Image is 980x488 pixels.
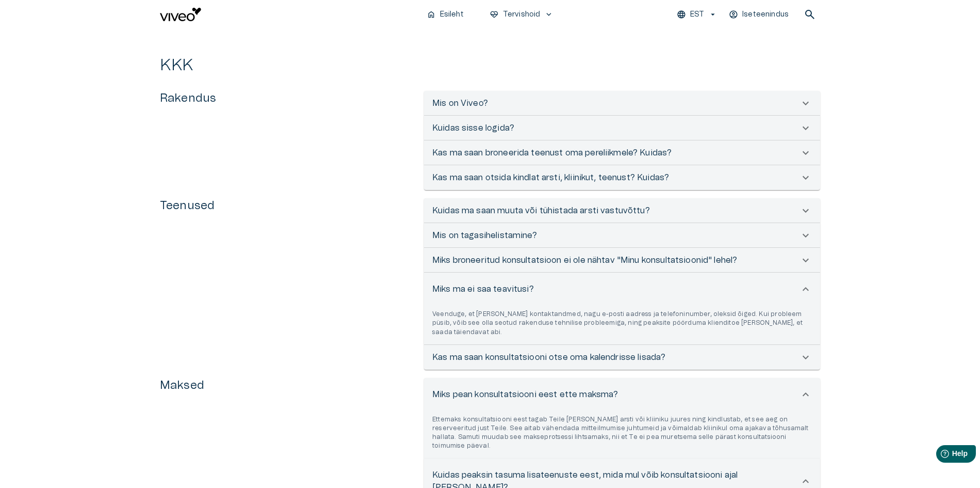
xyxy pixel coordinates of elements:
[422,7,469,22] button: homeEsileht
[432,351,665,364] p: Kas ma saan konsultatsiooni otse oma kalendrisse lisada?
[424,378,820,411] div: Miks pean konsultatsiooni eest ette maksma?
[485,7,558,22] button: ecg_heartTervishoidkeyboard_arrow_down
[160,56,193,74] h1: KKK
[432,229,537,242] p: Mis on tagasihelistamine?
[432,122,514,134] p: Kuidas sisse logida?
[432,254,737,266] p: Miks broneeritud konsultatsioon ei ole nähtav "Minu konsultatsioonid" lehel?
[900,441,980,470] iframe: Help widget launcher
[489,10,499,19] span: ecg_heart
[424,248,820,273] div: Miks broneeritud konsultatsioon ei ole nähtav "Minu konsultatsioonid" lehel?
[432,171,669,184] p: Kas ma saan otsida kindlat arsti, kliinikut, teenust? Kuidas?
[432,283,534,295] p: Miks ma ei saa teavitusi?
[432,388,618,401] p: Miks pean konsultatsiooni eest ette maksma?
[727,7,791,22] button: Iseteenindus
[432,97,488,109] p: Mis on Viveo?
[160,91,424,190] h5: Rakendus
[432,204,650,217] p: Kuidas ma saan muuta või tühistada arsti vastuvõttu?
[424,165,820,190] div: Kas ma saan otsida kindlat arsti, kliinikut, teenust? Kuidas?
[544,10,553,19] span: keyboard_arrow_down
[424,198,820,223] div: Kuidas ma saan muuta või tühistada arsti vastuvõttu?
[799,4,820,25] button: open search modal
[424,116,820,140] div: Kuidas sisse logida?
[742,9,789,20] p: Iseteenindus
[432,147,672,159] p: Kas ma saan broneerida teenust oma pereliikmele? Kuidas?
[432,415,812,451] p: Ettemaks konsultatsiooni eest tagab Teile [PERSON_NAME] arsti või kliiniku juures ning kindlustab...
[424,273,820,306] div: Miks ma ei saa teavitusi?
[427,10,436,19] span: home
[160,8,201,21] img: Viveo logo
[160,198,424,369] h5: Teenused
[424,91,820,116] div: Mis on Viveo?
[440,9,464,20] p: Esileht
[424,345,820,370] div: Kas ma saan konsultatsiooni otse oma kalendrisse lisada?
[424,140,820,165] div: Kas ma saan broneerida teenust oma pereliikmele? Kuidas?
[160,8,418,21] a: Navigate to homepage
[503,9,541,20] p: Tervishoid
[804,8,816,21] span: search
[424,223,820,248] div: Mis on tagasihelistamine?
[690,9,704,20] p: EST
[432,310,812,336] p: Veenduge, et [PERSON_NAME] kontaktandmed, nagu e-posti aadress ja telefoninumber, oleksid õiged. ...
[675,7,719,22] button: EST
